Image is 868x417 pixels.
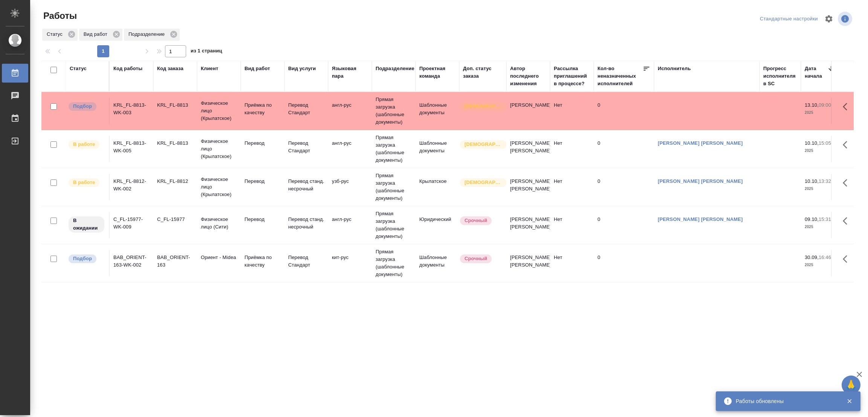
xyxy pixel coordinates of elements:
p: В ожидании [73,217,100,232]
div: Кол-во неназначенных исполнителей [598,65,643,87]
div: Проектная команда [419,65,455,80]
td: Юридический [416,212,459,238]
p: 2025 [805,185,835,193]
td: Прямая загрузка (шаблонные документы) [372,206,416,244]
button: Здесь прячутся важные кнопки [838,136,856,154]
button: Здесь прячутся важные кнопки [838,212,856,230]
p: 09.10, [805,216,819,222]
div: BAB_ORIENT-163 [157,254,193,269]
div: Дата начала [805,65,827,80]
p: Перевод [245,216,281,223]
td: 0 [594,174,654,200]
td: англ-рус [328,98,372,124]
p: Перевод [245,140,281,147]
div: Можно подбирать исполнителей [68,254,105,264]
p: Физическое лицо (Крылатское) [201,100,237,122]
td: Нет [550,98,594,124]
td: 0 [594,98,654,124]
p: Физическое лицо (Крылатское) [201,176,237,198]
td: Нет [550,136,594,162]
p: 2025 [805,147,835,155]
div: Рассылка приглашений в процессе? [554,65,590,87]
span: Посмотреть информацию [838,12,854,26]
p: 15:31 [819,216,831,222]
td: [PERSON_NAME] [506,98,550,124]
p: 13.10, [805,102,819,108]
td: англ-рус [328,212,372,238]
p: Срочный [465,255,487,262]
td: кит-рус [328,250,372,276]
td: Прямая загрузка (шаблонные документы) [372,130,416,168]
div: Вид работ [79,29,122,41]
td: Шаблонные документы [416,250,459,276]
div: Можно подбирать исполнителей [68,101,105,112]
p: Перевод Стандарт [288,140,324,155]
td: [PERSON_NAME] [PERSON_NAME] [506,174,550,200]
div: Код заказа [157,65,183,72]
td: Нет [550,250,594,276]
td: Крылатское [416,174,459,200]
div: KRL_FL-8813 [157,140,193,147]
span: Настроить таблицу [820,10,838,28]
div: Исполнитель назначен, приступать к работе пока рано [68,216,105,233]
p: Приёмка по качеству [245,254,281,269]
p: Перевод [245,178,281,185]
td: Прямая загрузка (шаблонные документы) [372,244,416,282]
div: Вид работ [245,65,270,72]
div: KRL_FL-8812 [157,178,193,185]
p: Физическое лицо (Сити) [201,216,237,231]
div: C_FL-15977 [157,216,193,223]
p: Перевод Стандарт [288,101,324,117]
div: Подразделение [376,65,414,72]
p: Приёмка по качеству [245,101,281,117]
td: узб-рус [328,174,372,200]
p: 2025 [805,109,835,117]
td: Прямая загрузка (шаблонные документы) [372,92,416,130]
button: 🙏 [842,376,860,394]
p: Ориент - Midea [201,254,237,261]
p: 13:32 [819,178,831,184]
td: [PERSON_NAME] [PERSON_NAME] [506,250,550,276]
p: Подразделение [128,31,167,38]
p: 16:46 [819,254,831,260]
p: Физическое лицо (Крылатское) [201,138,237,160]
div: Исполнитель выполняет работу [68,178,105,188]
p: В работе [73,179,95,186]
p: [DEMOGRAPHIC_DATA] [465,141,502,148]
div: Подразделение [124,29,180,41]
td: Нет [550,212,594,238]
p: 2025 [805,223,835,231]
p: Перевод станд. несрочный [288,216,324,231]
p: 30.09, [805,254,819,260]
p: Подбор [73,103,92,110]
td: KRL_FL-8812-WK-002 [110,174,153,200]
div: Клиент [201,65,218,72]
td: C_FL-15977-WK-009 [110,212,153,238]
div: split button [758,13,820,25]
p: 2025 [805,261,835,269]
td: Шаблонные документы [416,136,459,162]
div: Вид услуги [288,65,316,72]
span: из 1 страниц [191,46,222,57]
p: 10.10, [805,178,819,184]
td: 0 [594,136,654,162]
div: Работы обновлены [736,397,835,405]
p: В работе [73,141,95,148]
a: [PERSON_NAME] [PERSON_NAME] [658,178,743,184]
p: Подбор [73,255,92,262]
div: Статус [70,65,87,72]
p: 10.10, [805,140,819,146]
button: Здесь прячутся важные кнопки [838,174,856,192]
a: [PERSON_NAME] [PERSON_NAME] [658,216,743,222]
p: [DEMOGRAPHIC_DATA] [465,179,502,186]
div: KRL_FL-8813 [157,101,193,109]
td: KRL_FL-8813-WK-005 [110,136,153,162]
p: 15:05 [819,140,831,146]
td: англ-рус [328,136,372,162]
p: 09:00 [819,102,831,108]
td: 0 [594,212,654,238]
td: [PERSON_NAME] [PERSON_NAME] [506,136,550,162]
a: [PERSON_NAME] [PERSON_NAME] [658,140,743,146]
span: 🙏 [845,377,857,393]
p: Перевод станд. несрочный [288,178,324,193]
